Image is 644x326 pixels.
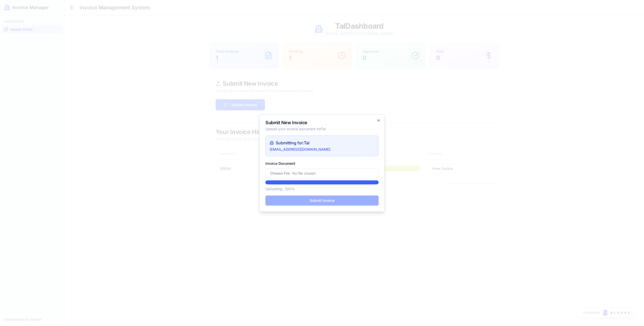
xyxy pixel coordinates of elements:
h2: Submit New Invoice [265,120,379,125]
p: [EMAIL_ADDRESS][DOMAIN_NAME] [270,147,374,152]
p: Uploading... 100 % [265,186,379,191]
span: Submitting for: Tal [276,140,309,146]
label: Invoice Document [265,161,295,166]
p: Upload your invoice document for Tal [265,126,379,132]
